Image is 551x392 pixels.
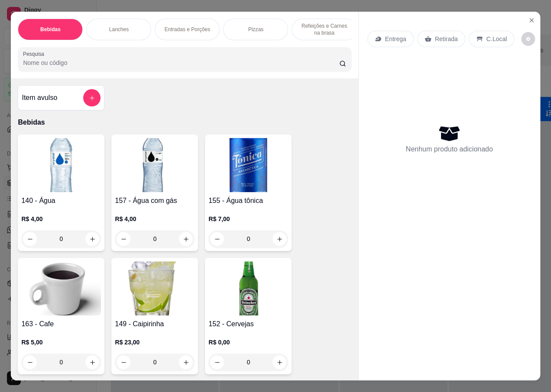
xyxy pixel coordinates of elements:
button: add-separate-item [83,89,100,106]
button: increase-product-quantity [85,355,99,369]
p: Pizzas [248,26,263,33]
button: increase-product-quantity [179,355,193,369]
button: Close [525,13,538,27]
h4: 155 - Água tônica [208,196,288,206]
p: R$ 23,00 [115,338,194,347]
p: Lanches [109,26,129,33]
img: product-image [21,138,101,192]
h4: 157 - Água com gás [115,196,194,206]
p: Entradas e Porções [165,26,210,33]
p: Nenhum produto adicionado [406,144,493,154]
img: product-image [21,261,101,315]
button: increase-product-quantity [85,232,99,246]
h4: Item avulso [22,93,57,103]
h4: 149 - Caipirinha [115,319,194,329]
p: Bebidas [18,117,351,128]
p: R$ 7,00 [208,215,288,223]
button: decrease-product-quantity [23,232,37,246]
button: decrease-product-quantity [521,32,535,46]
button: decrease-product-quantity [210,232,224,246]
p: R$ 5,00 [21,338,101,347]
h4: 140 - Água [21,196,101,206]
p: C.Local [486,35,507,43]
label: Pesquisa [23,50,47,58]
p: Bebidas [40,26,61,33]
button: decrease-product-quantity [117,355,130,369]
h4: 163 - Cafe [21,319,101,329]
button: increase-product-quantity [179,232,193,246]
p: R$ 4,00 [115,215,194,223]
img: product-image [208,138,288,192]
button: decrease-product-quantity [117,232,130,246]
p: Entrega [385,35,406,43]
h4: 152 - Cervejas [208,319,288,329]
button: increase-product-quantity [272,232,286,246]
button: decrease-product-quantity [23,355,37,369]
p: R$ 4,00 [21,215,101,223]
p: Retirada [435,35,458,43]
img: product-image [115,261,194,315]
img: product-image [208,261,288,315]
img: product-image [115,138,194,192]
p: Refeições e Carnes na brasa [299,22,349,36]
p: R$ 0,00 [208,338,288,347]
input: Pesquisa [23,58,339,67]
